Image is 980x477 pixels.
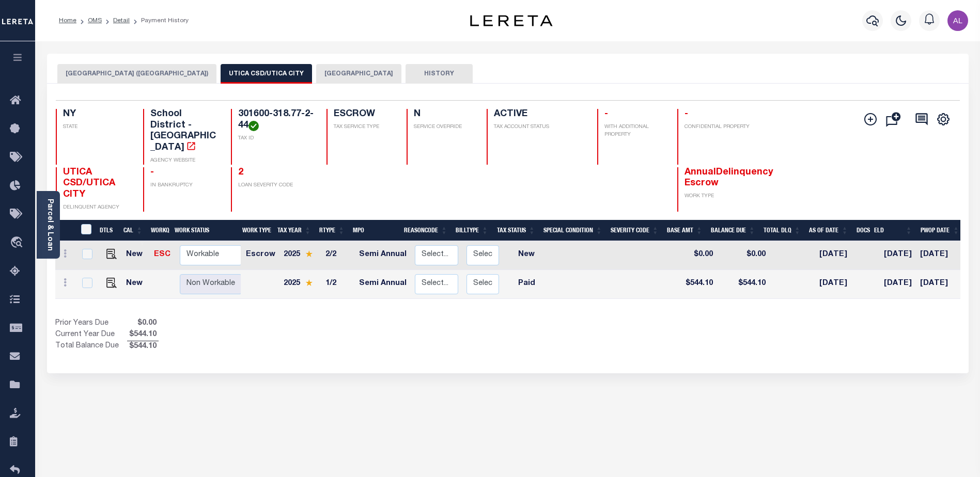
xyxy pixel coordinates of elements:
img: svg+xml;base64,PHN2ZyB4bWxucz0iaHR0cDovL3d3dy53My5vcmcvMjAwMC9zdmciIHBvaW50ZXItZXZlbnRzPSJub25lIi... [947,10,968,31]
th: PWOP Date: activate to sort column ascending [916,220,964,241]
p: TAX SERVICE TYPE [334,123,394,131]
td: [DATE] [916,241,962,270]
td: 2/2 [321,241,355,270]
td: New [122,270,150,299]
th: WorkQ [147,220,170,241]
img: Star.svg [305,279,313,286]
a: Home [59,18,76,24]
i: travel_explore [10,236,26,250]
h4: 301600-318.77-2-44 [238,109,314,131]
th: Work Type [238,220,273,241]
td: Semi Annual [355,241,411,270]
td: Current Year Due [55,329,127,341]
td: 1/2 [321,270,355,299]
span: 2 [238,168,243,177]
th: &nbsp; [75,220,96,241]
th: RType: activate to sort column ascending [315,220,349,241]
th: Tax Status: activate to sort column ascending [492,220,539,241]
th: &nbsp;&nbsp;&nbsp;&nbsp;&nbsp;&nbsp;&nbsp;&nbsp;&nbsp;&nbsp; [55,220,75,241]
td: $544.10 [673,270,717,299]
p: TAX ID [238,135,314,142]
span: UTICA CSD/UTICA CITY [63,168,115,199]
td: [DATE] [815,241,862,270]
a: OMS [88,18,102,24]
th: Base Amt: activate to sort column ascending [663,220,707,241]
th: Docs [852,220,870,241]
p: LOAN SEVERITY CODE [238,182,314,189]
a: Detail [113,18,130,24]
p: SERVICE OVERRIDE [414,123,474,131]
th: ELD: activate to sort column ascending [870,220,916,241]
button: [GEOGRAPHIC_DATA] [316,64,401,84]
th: MPO [349,220,400,241]
p: WITH ADDITIONAL PROPERTY [604,123,665,139]
th: Tax Year: activate to sort column ascending [273,220,315,241]
p: IN BANKRUPTCY [150,182,219,189]
td: [DATE] [880,270,916,299]
td: [DATE] [916,270,962,299]
td: 2025 [279,270,321,299]
td: $0.00 [717,241,770,270]
p: WORK TYPE [685,193,753,200]
button: HISTORY [406,64,473,84]
img: logo-dark.svg [470,15,553,26]
span: $544.10 [127,341,159,353]
span: - [604,109,608,119]
h4: School District - [GEOGRAPHIC_DATA] [150,109,219,153]
button: [GEOGRAPHIC_DATA] ([GEOGRAPHIC_DATA]) [57,64,216,84]
p: TAX ACCOUNT STATUS [494,123,585,131]
td: $544.10 [717,270,770,299]
li: Payment History [130,16,189,25]
th: Severity Code: activate to sort column ascending [606,220,663,241]
span: - [685,109,688,119]
h4: N [414,109,474,120]
td: Semi Annual [355,270,411,299]
button: UTICA CSD/UTICA CITY [221,64,312,84]
th: Special Condition: activate to sort column ascending [539,220,606,241]
span: $544.10 [127,329,159,341]
th: BillType: activate to sort column ascending [452,220,492,241]
h4: NY [63,109,131,120]
th: Total DLQ: activate to sort column ascending [759,220,805,241]
td: New [503,241,550,270]
p: STATE [63,123,131,131]
p: AGENCY WEBSITE [150,157,219,165]
p: CONFIDENTIAL PROPERTY [685,123,753,131]
th: Work Status [170,220,241,241]
td: Total Balance Due [55,341,127,352]
span: AnnualDelinquency Escrow [685,168,773,188]
a: Parcel & Loan [46,199,53,251]
p: DELINQUENT AGENCY [63,204,131,212]
th: DTLS [96,220,119,241]
td: Prior Years Due [55,318,127,329]
th: ReasonCode: activate to sort column ascending [400,220,452,241]
img: Star.svg [305,250,313,257]
span: - [150,168,154,177]
td: [DATE] [815,270,862,299]
h4: ESCROW [334,109,394,120]
span: $0.00 [127,318,159,329]
th: CAL: activate to sort column ascending [119,220,147,241]
td: Escrow [242,241,279,270]
a: ESC [154,251,170,258]
th: Balance Due: activate to sort column ascending [707,220,759,241]
td: [DATE] [880,241,916,270]
td: 2025 [279,241,321,270]
th: As of Date: activate to sort column ascending [805,220,852,241]
td: $0.00 [673,241,717,270]
td: Paid [503,270,550,299]
h4: ACTIVE [494,109,585,120]
td: New [122,241,150,270]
